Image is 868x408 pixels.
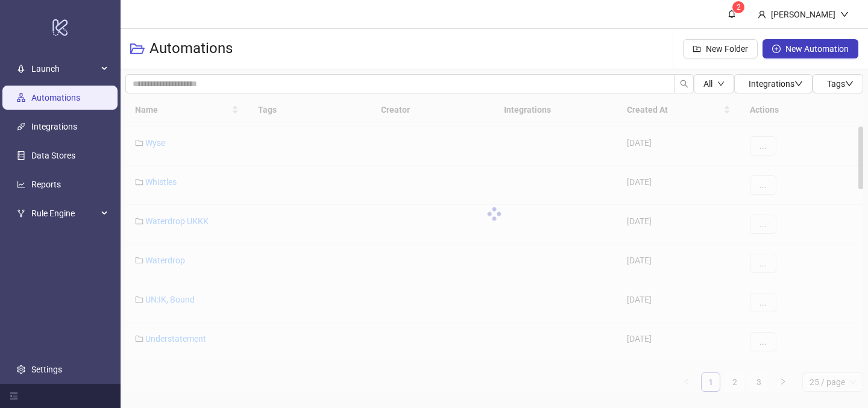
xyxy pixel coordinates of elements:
a: Integrations [31,122,77,132]
button: Alldown [694,74,734,93]
button: New Automation [763,39,858,58]
span: down [717,80,725,87]
sup: 2 [732,1,744,13]
span: 2 [737,3,741,11]
span: down [845,80,854,88]
a: Reports [31,180,61,190]
span: down [840,10,849,19]
h3: Automations [149,39,233,58]
span: folder-open [130,42,145,56]
button: Integrationsdown [734,74,813,93]
span: New Folder [706,44,748,54]
span: Launch [31,57,98,81]
a: Automations [31,93,80,103]
span: Integrations [749,79,803,89]
span: Tags [827,79,854,89]
span: down [794,80,803,88]
span: plus-circle [772,45,781,53]
span: rocket [17,65,25,74]
a: Settings [31,365,62,374]
a: Data Stores [31,151,75,161]
button: New Folder [683,39,758,58]
span: New Automation [785,44,849,54]
span: bell [728,10,736,18]
div: [PERSON_NAME] [766,8,840,21]
span: menu-fold [10,392,18,400]
span: search [680,80,688,88]
span: user [758,10,766,19]
button: Tagsdown [813,74,863,93]
span: fork [17,210,25,218]
span: All [703,79,712,89]
span: Rule Engine [31,202,98,226]
span: folder-add [693,45,701,53]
